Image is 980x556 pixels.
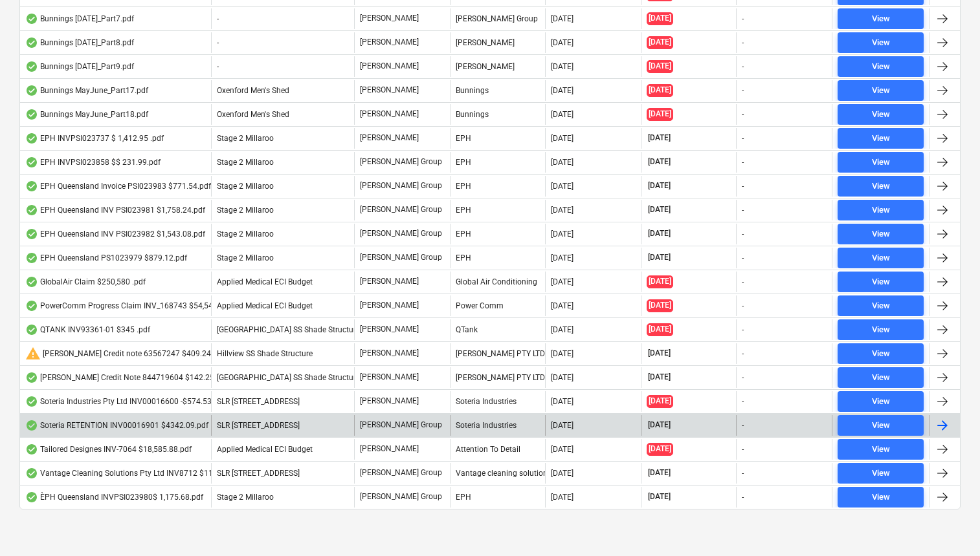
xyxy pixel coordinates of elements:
div: EPH [450,224,546,244]
p: [PERSON_NAME] [360,396,419,407]
div: [DATE] [551,277,574,286]
div: View [872,490,890,505]
span: [DATE] [647,420,672,431]
div: [DATE] [551,62,574,71]
div: OCR finished [25,253,38,263]
div: View [872,275,890,290]
span: [DATE] [647,348,672,359]
span: [DATE] [647,228,672,239]
p: [PERSON_NAME] [360,324,419,335]
div: [DATE] [551,349,574,358]
div: - [742,182,744,191]
div: Soteria Industries Pty Ltd INV00016600 -$574.53.pdf [25,396,225,407]
div: - [742,445,744,454]
div: OCR finished [25,420,38,431]
span: Stage 2 Millaroo [217,493,274,502]
div: View [872,36,890,50]
div: - [742,397,744,406]
div: [PERSON_NAME] [450,56,546,77]
div: - [742,38,744,47]
p: [PERSON_NAME] [360,300,419,311]
span: [DATE] [647,491,672,502]
span: [DATE] [647,275,673,288]
div: EPH Queensland Invoice PSI023983 $771.54.pdf [25,181,211,191]
div: ÈPH Queensland INVPSI023980$ 1,175.68.pdf [25,492,203,502]
div: OCR finished [25,444,38,454]
div: EPH [450,200,546,220]
div: [DATE] [551,14,574,23]
span: Applied Medical ECI Budget [217,445,313,454]
p: [PERSON_NAME] [360,444,419,454]
div: EPH [450,152,546,173]
div: View [872,131,890,146]
button: View [838,367,924,388]
p: [PERSON_NAME] Group [360,467,442,478]
div: EPH [450,128,546,149]
button: View [838,224,924,244]
div: [DATE] [551,206,574,215]
div: OCR finished [25,372,38,383]
div: Vantage cleaning solutions [450,463,546,484]
span: [DATE] [647,299,673,312]
div: OCR finished [25,37,38,48]
div: [PERSON_NAME] [450,32,546,53]
p: [PERSON_NAME] Group [360,420,442,431]
button: View [838,272,924,292]
div: PowerComm Progress Claim INV_168743 $54,541.24.pdf [25,301,242,311]
span: Applied Medical ECI Budget [217,301,313,310]
span: Cedar Creek SS Shade Structure [217,325,360,334]
div: View [872,418,890,433]
div: [DATE] [551,253,574,262]
span: [DATE] [647,372,672,383]
div: [DATE] [551,301,574,310]
span: Applied Medical ECI Budget [217,277,313,286]
div: Attention To Detail [450,439,546,460]
div: Global Air Conditioning [450,272,546,292]
span: SLR 2 Millaroo Drive [217,397,300,406]
div: View [872,203,890,218]
div: GlobalAir Claim $250,580 .pdf [25,277,146,287]
div: [DATE] [551,397,574,406]
span: [DATE] [647,12,673,25]
div: OCR finished [25,325,38,335]
div: - [742,349,744,358]
div: View [872,299,890,314]
div: - [742,206,744,215]
button: View [838,248,924,268]
span: Stage 2 Millaroo [217,182,274,191]
span: Oxenford Men's Shed [217,110,289,119]
p: [PERSON_NAME] Group [360,180,442,191]
span: [DATE] [647,108,673,120]
div: Tailored Designes INV-7064 $18,585.88.pdf [25,444,192,454]
p: [PERSON_NAME] [360,37,419,48]
div: - [742,469,744,478]
div: - [742,230,744,239]
button: View [838,104,924,125]
div: View [872,394,890,409]
span: - [217,62,219,71]
div: [PERSON_NAME] Credit note 63567247 $409.24.pdf [25,346,225,361]
iframe: Chat Widget [915,494,980,556]
p: [PERSON_NAME] [360,13,419,24]
div: - [742,421,744,430]
div: EPH [450,248,546,268]
div: View [872,347,890,361]
div: [PERSON_NAME] PTY LTD [450,343,546,364]
div: [DATE] [551,86,574,95]
div: View [872,251,890,266]
div: QTANK INV93361-01 $345 .pdf [25,325,150,335]
div: EPH Queensland PS1023979 $879.12.pdf [25,253,187,263]
p: [PERSON_NAME] [360,372,419,383]
button: View [838,319,924,340]
div: [DATE] [551,110,574,119]
button: View [838,439,924,460]
button: View [838,391,924,412]
div: View [872,59,890,74]
span: Cedar Creek SS Shade Structure [217,373,360,382]
div: [DATE] [551,445,574,454]
div: OCR finished [25,61,38,72]
span: [DATE] [647,467,672,478]
button: View [838,152,924,173]
span: [DATE] [647,443,673,455]
span: [DATE] [647,323,673,336]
